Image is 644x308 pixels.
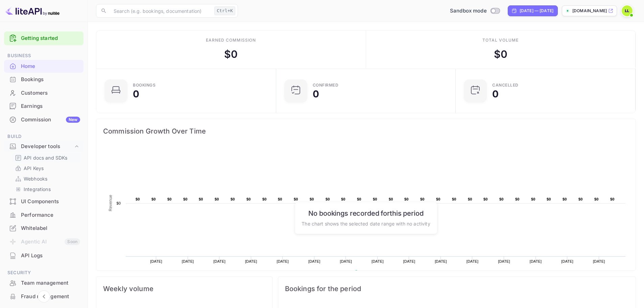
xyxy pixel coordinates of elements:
[4,195,84,208] div: UI Components
[450,7,487,15] span: Sandbox mode
[4,209,84,221] a: Performance
[5,5,59,16] img: LiteAPI logo
[21,211,80,219] div: Performance
[15,154,78,161] a: API docs and SDKs
[373,197,377,201] text: $0
[310,197,314,201] text: $0
[561,259,573,263] text: [DATE]
[4,141,84,152] div: Developer tools
[340,259,352,263] text: [DATE]
[498,259,510,263] text: [DATE]
[4,133,84,140] span: Build
[4,209,84,222] div: Performance
[520,8,553,14] div: [DATE] — [DATE]
[277,259,289,263] text: [DATE]
[4,87,84,99] a: Customers
[578,197,583,201] text: $0
[4,277,84,290] div: Team management
[499,197,504,201] text: $0
[4,195,84,208] a: UI Components
[294,197,298,201] text: $0
[494,47,507,62] div: $ 0
[21,102,80,110] div: Earnings
[262,197,267,201] text: $0
[285,283,629,294] span: Bookings for the period
[313,83,339,87] div: Confirmed
[182,259,194,263] text: [DATE]
[24,186,51,193] p: Integrations
[103,126,629,137] span: Commission Growth Over Time
[4,31,84,45] div: Getting started
[15,165,78,172] a: API Keys
[12,174,81,184] div: Webhooks
[231,197,235,201] text: $0
[110,4,212,18] input: Search (e.g. bookings, documentation)
[302,220,430,227] p: The chart shows the selected date range with no activity
[452,197,456,201] text: $0
[4,100,84,113] div: Earnings
[435,259,447,263] text: [DATE]
[572,8,607,14] p: [DOMAIN_NAME]
[531,197,535,201] text: $0
[21,89,80,97] div: Customers
[4,100,84,112] a: Earnings
[245,259,257,263] text: [DATE]
[224,47,238,62] div: $ 0
[103,283,265,294] span: Weekly volume
[436,197,440,201] text: $0
[21,293,80,301] div: Fraud management
[24,175,47,182] p: Webhooks
[21,63,80,70] div: Home
[24,165,44,172] p: API Keys
[4,52,84,60] span: Business
[4,269,84,277] span: Security
[136,197,140,201] text: $0
[482,37,519,43] div: Total volume
[12,184,81,194] div: Integrations
[21,252,80,260] div: API Logs
[199,197,203,201] text: $0
[326,197,330,201] text: $0
[594,197,599,201] text: $0
[447,7,502,15] div: Switch to Production mode
[4,290,84,303] div: Fraud management
[4,73,84,86] a: Bookings
[21,279,80,287] div: Team management
[278,197,282,201] text: $0
[12,163,81,173] div: API Keys
[515,197,520,201] text: $0
[21,224,80,232] div: Whitelabel
[150,259,162,263] text: [DATE]
[404,197,409,201] text: $0
[547,197,551,201] text: $0
[4,222,84,234] a: Whitelabel
[492,89,499,99] div: 0
[4,113,84,126] a: CommissionNew
[357,197,361,201] text: $0
[21,198,80,206] div: UI Components
[302,209,430,217] h6: No bookings recorded for this period
[361,270,378,275] text: Revenue
[12,153,81,163] div: API docs and SDKs
[563,197,567,201] text: $0
[38,290,50,303] button: Collapse navigation
[622,5,633,16] img: Laurentiu Lomnasan
[15,186,78,193] a: Integrations
[246,197,251,201] text: $0
[206,37,256,43] div: Earned commission
[4,249,84,262] div: API Logs
[313,89,319,99] div: 0
[492,83,519,87] div: CANCELLED
[593,259,605,263] text: [DATE]
[372,259,384,263] text: [DATE]
[215,197,219,201] text: $0
[21,76,80,84] div: Bookings
[420,197,425,201] text: $0
[4,60,84,72] a: Home
[389,197,393,201] text: $0
[4,222,84,235] div: Whitelabel
[483,197,488,201] text: $0
[610,197,615,201] text: $0
[214,6,235,15] div: Ctrl+K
